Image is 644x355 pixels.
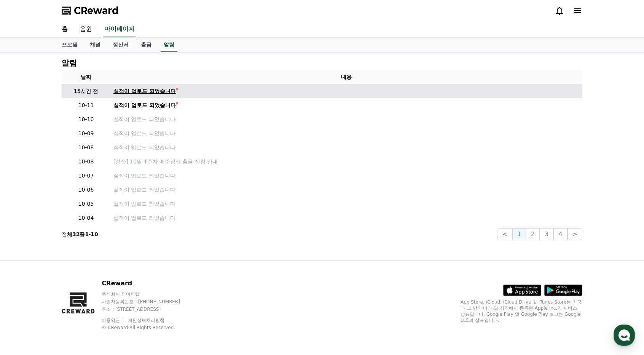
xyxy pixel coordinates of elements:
[65,200,107,208] p: 10-05
[113,87,176,95] div: 실적이 업로드 되었습니다
[540,228,553,240] button: 3
[65,172,107,180] p: 10-07
[553,228,567,240] button: 4
[62,59,77,67] h4: 알림
[113,101,579,109] a: 실적이 업로드 되었습니다
[161,38,177,52] a: 알림
[56,21,74,37] a: 홈
[65,101,107,109] p: 10-11
[65,144,107,152] p: 10-08
[512,228,526,240] button: 1
[24,253,29,259] span: 홈
[113,87,579,95] a: 실적이 업로드 되었습니다
[62,5,119,17] a: CReward
[70,253,79,259] span: 대화
[113,101,176,109] div: 실적이 업로드 되었습니다
[567,228,582,240] button: >
[113,172,579,180] a: 실적이 업로드 되었습니다
[113,158,579,166] a: [정산] 10월 1주차 매주정산 출금 신청 안내
[50,241,98,261] a: 대화
[135,38,158,52] a: 출금
[65,87,107,95] p: 15시간 전
[107,38,135,52] a: 정산서
[128,318,164,323] a: 개인정보처리방침
[2,241,50,261] a: 홈
[65,214,107,222] p: 10-04
[102,279,194,288] p: CReward
[91,231,98,237] strong: 10
[84,38,107,52] a: 채널
[102,318,126,323] a: 이용약관
[62,70,110,84] th: 날짜
[113,214,579,222] a: 실적이 업로드 되었습니다
[74,21,98,37] a: 음원
[103,21,136,37] a: 마이페이지
[72,231,80,237] strong: 32
[56,38,84,52] a: 프로필
[102,306,194,312] p: 주소 : [STREET_ADDRESS]
[113,200,579,208] a: 실적이 업로드 되었습니다
[65,115,107,123] p: 10-10
[65,186,107,194] p: 10-06
[113,144,579,152] a: 실적이 업로드 되었습니다
[62,230,98,238] p: 전체 중 -
[113,186,579,194] a: 실적이 업로드 되었습니다
[461,299,582,323] p: App Store, iCloud, iCloud Drive 및 iTunes Store는 미국과 그 밖의 나라 및 지역에서 등록된 Apple Inc.의 서비스 상표입니다. Goo...
[110,70,582,84] th: 내용
[65,130,107,138] p: 10-09
[65,158,107,166] p: 10-08
[74,5,119,17] span: CReward
[102,325,194,331] p: © CReward All Rights Reserved.
[85,231,89,237] strong: 1
[526,228,540,240] button: 2
[113,115,579,123] a: 실적이 업로드 되었습니다
[102,299,194,305] p: 사업자등록번호 : [PHONE_NUMBER]
[118,253,127,259] span: 설정
[497,228,512,240] button: <
[98,241,146,261] a: 설정
[113,130,579,138] a: 실적이 업로드 되었습니다
[102,291,194,297] p: 주식회사 와이피랩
